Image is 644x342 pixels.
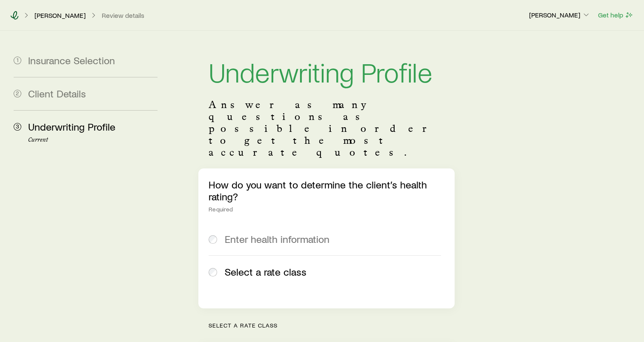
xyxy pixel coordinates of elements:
[225,233,329,245] span: Enter health information
[14,90,21,97] span: 2
[225,266,306,278] span: Select a rate class
[209,268,217,276] input: Select a rate class
[14,57,21,64] span: 1
[34,11,86,20] a: [PERSON_NAME]
[598,10,634,20] button: Get help
[28,87,86,100] span: Client Details
[209,179,444,202] p: How do you want to determine the client’s health rating?
[28,137,157,143] p: Current
[28,54,115,66] span: Insurance Selection
[14,123,21,131] span: 3
[209,322,455,329] p: Select a rate class
[101,11,145,20] button: Review details
[529,10,591,20] button: [PERSON_NAME]
[209,99,444,158] p: Answer as many questions as possible in order to get the most accurate quotes.
[529,11,590,19] p: [PERSON_NAME]
[28,120,115,133] span: Underwriting Profile
[209,58,444,85] h1: Underwriting Profile
[209,235,217,244] input: Enter health information
[209,206,444,213] div: Required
